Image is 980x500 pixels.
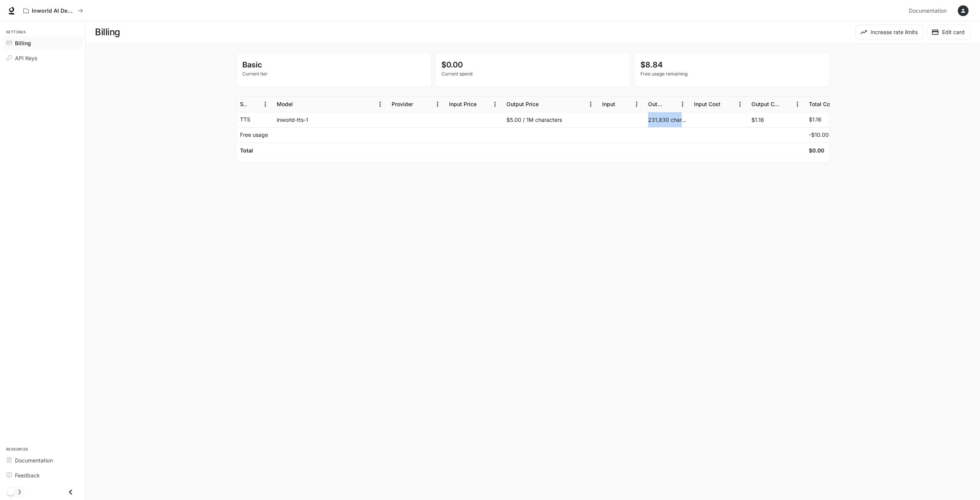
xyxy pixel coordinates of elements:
button: Sort [616,98,627,110]
button: Menu [792,98,803,110]
button: Menu [631,98,642,110]
p: -$10.00 [809,131,829,139]
div: Model [277,101,293,107]
button: Sort [539,98,551,110]
h6: Total [240,147,253,154]
button: Sort [721,98,733,110]
div: Provider [392,101,413,107]
button: Menu [260,98,271,110]
span: API Keys [15,54,37,62]
p: Current tier [242,70,425,77]
h1: Billing [95,25,120,40]
a: Documentation [3,454,82,467]
a: Feedback [3,469,82,482]
p: Current spend [441,70,624,77]
p: Basic [242,59,425,70]
button: All workspaces [20,3,87,18]
button: Close drawer [62,484,79,500]
a: API Keys [3,51,82,65]
span: Feedback [15,471,40,479]
p: Free usage remaining [640,70,823,77]
p: $0.00 [441,59,624,70]
button: Menu [734,98,746,110]
div: Total Cost [809,101,835,107]
button: Menu [489,98,501,110]
span: Billing [15,39,31,47]
div: Service [240,101,247,107]
p: TTS [240,116,250,123]
div: inworld-tts-1 [273,112,388,127]
p: $8.84 [640,59,823,70]
button: Sort [248,98,260,110]
div: Output Cost [751,101,779,107]
button: Increase rate limits [855,25,924,40]
button: Menu [374,98,386,110]
button: Sort [477,98,489,110]
div: Output Price [506,101,539,107]
button: Sort [414,98,425,110]
button: Menu [432,98,443,110]
a: Billing [3,36,82,50]
div: Input [602,101,615,107]
button: Edit card [927,25,971,40]
button: Menu [585,98,596,110]
span: Documentation [909,6,947,16]
button: Sort [294,98,305,110]
div: Input Price [449,101,477,107]
span: Documentation [15,456,53,464]
div: Output [648,101,665,107]
div: $1.16 [748,112,805,127]
span: Dark mode toggle [7,487,15,496]
div: $5.00 / 1M characters [503,112,598,127]
button: Menu [677,98,688,110]
div: 231,830 characters [644,112,690,127]
button: Sort [665,98,677,110]
a: Documentation [906,3,952,18]
p: Free usage [240,131,268,139]
h6: $0.00 [809,147,824,154]
button: Sort [780,98,792,110]
div: Input Cost [694,101,720,107]
p: $1.16 [809,116,822,123]
p: Inworld AI Demos [32,8,75,14]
